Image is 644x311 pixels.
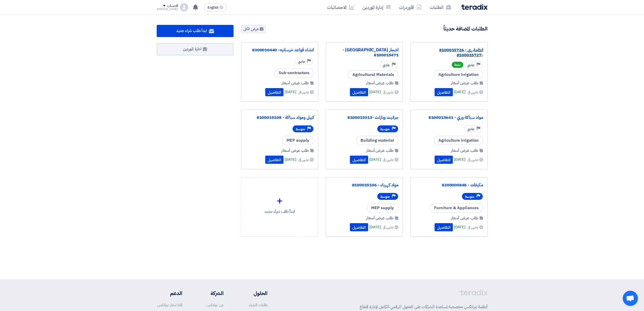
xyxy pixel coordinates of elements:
a: عن تيرادكس [206,302,224,308]
span: عادي [298,59,305,64]
span: ينتهي في [298,89,309,95]
li: الدعم [157,289,182,297]
div: [PERSON_NAME] [157,8,178,11]
button: التفاصيل [350,88,368,96]
a: كيبل ومواد سباكة - 8100015108 [245,115,314,120]
div: + [245,193,314,208]
span: عادي [467,63,474,68]
span: [DATE] [369,224,381,230]
span: [DATE] [369,157,381,162]
span: طلب عرض أسعار [451,148,478,154]
a: الاحصائيات [323,1,358,13]
span: Agriculture irrigation [434,70,483,79]
button: التفاصيل [265,156,283,164]
button: التفاصيل [350,156,368,164]
span: متوسط [380,127,390,132]
button: التفاصيل [435,223,453,231]
h4: الطلبات المضافة حديثاً [443,25,488,32]
img: Teradix logo [461,4,488,10]
span: MEP supply [367,203,399,212]
span: [DATE] [454,157,466,162]
button: التفاصيل [435,88,453,96]
span: MEP supply [282,136,314,145]
span: Furniture & Appliances [430,203,483,212]
button: التفاصيل [435,156,453,164]
span: [DATE] [369,89,381,95]
span: ينتهي في [468,89,478,95]
a: طلبات الشراء [249,302,267,308]
span: ابدأ طلب شراء جديد [176,28,207,34]
span: [DATE] [284,89,296,95]
span: ينتهي في [383,89,393,95]
span: متوسط [380,194,390,199]
span: Sub-contractors [274,68,314,77]
a: مواد سباكة وري - 8100015641 [415,115,483,120]
button: English [204,3,227,11]
span: ينتهي في [383,157,393,162]
div: الحساب [167,4,178,8]
span: Agriculture irrigation [434,136,483,145]
a: انظمة رى - 8100015726 -8100015727 [415,47,483,58]
span: طلب عرض أسعار [366,148,393,154]
span: عادي [467,127,474,132]
span: [DATE] [284,157,296,162]
span: متوسط [296,127,305,132]
button: التفاصيل [265,88,283,96]
span: طلب عرض أسعار [281,148,309,154]
li: الحلول [239,289,267,297]
span: Building material [356,136,399,145]
div: ابدأ طلب شراء جديد [245,182,314,226]
a: اشجار [GEOGRAPHIC_DATA] - 8100015471 [330,47,399,58]
a: انشاء قواعد خرسانيه- 8300010440 [245,47,314,53]
a: Open chat [623,291,638,306]
span: طلب عرض أسعار [366,215,393,221]
a: مواد كهرباء - 8100015106 [330,183,399,188]
span: طلب عرض أسعار [366,80,393,86]
button: التفاصيل [350,223,368,231]
span: طلب عرض أسعار [451,215,478,221]
span: [DATE] [454,224,466,230]
span: ينتهي في [468,157,478,162]
span: ينتهي في [468,224,478,230]
a: عرض الكل [241,25,266,33]
a: الأوردرات [395,1,426,13]
span: Agricultural Materials [348,70,399,79]
a: مكيفات - 8200000848 [415,183,483,188]
a: ادارة الموردين [157,43,234,55]
span: نشط [452,62,463,68]
span: طلب عرض أسعار [281,80,309,86]
img: profile_test.png [180,3,188,11]
a: جرانيت وبازلت -8100015313 [330,115,399,120]
span: طلب عرض أسعار [451,80,478,86]
a: الطلبات [426,1,455,13]
span: [DATE] [454,89,466,95]
span: ينتهي في [383,224,393,230]
span: عادي [383,63,390,68]
a: إدارة الموردين [358,1,395,13]
a: لماذا تختار تيرادكس [157,302,182,308]
span: English [208,6,218,9]
li: الشركة [197,289,224,297]
span: متوسط [465,194,474,199]
span: ينتهي في [298,157,309,162]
